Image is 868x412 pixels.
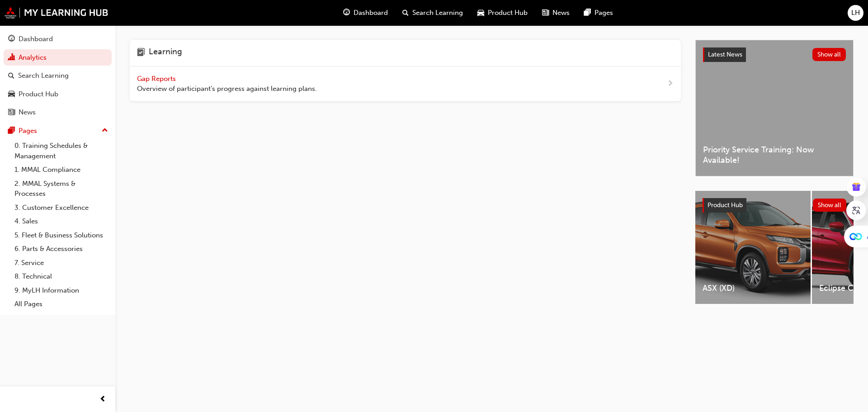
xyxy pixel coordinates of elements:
a: Gap Reports Overview of participant's progress against learning plans.next-icon [130,66,681,102]
span: learning-icon [137,47,145,59]
span: LH [851,8,860,18]
a: 6. Parts & Accessories [11,242,112,256]
a: search-iconSearch Learning [395,4,470,22]
span: prev-icon [99,394,106,405]
span: search-icon [8,72,14,80]
button: DashboardAnalyticsSearch LearningProduct HubNews [4,29,112,123]
a: Latest NewsShow all [703,47,846,62]
span: car-icon [8,90,15,99]
h4: Learning [149,47,182,59]
a: 9. MyLH Information [11,284,112,298]
span: Dashboard [354,8,388,18]
span: Gap Reports [137,75,178,83]
a: Analytics [4,49,112,66]
div: Product Hub [19,89,58,99]
span: car-icon [477,7,484,19]
span: news-icon [542,7,549,19]
a: 8. Technical [11,270,112,284]
a: pages-iconPages [577,4,620,22]
a: ASX (XD) [695,191,811,304]
span: guage-icon [343,7,350,19]
span: Product Hub [708,201,743,209]
span: ASX (XD) [703,283,803,294]
a: News [4,104,112,121]
a: 7. Service [11,256,112,270]
a: 4. Sales [11,214,112,228]
span: Product Hub [488,8,528,18]
span: Latest News [708,51,742,58]
a: 5. Fleet & Business Solutions [11,228,112,242]
a: guage-iconDashboard [336,4,395,22]
span: pages-icon [584,7,591,19]
a: 3. Customer Excellence [11,201,112,215]
button: Show all [812,48,846,61]
button: LH [848,5,863,21]
button: Pages [4,123,112,139]
span: guage-icon [8,35,15,43]
a: Dashboard [4,31,112,47]
span: Overview of participant's progress against learning plans. [137,84,317,94]
div: Search Learning [18,71,69,81]
span: next-icon [667,78,674,90]
span: Pages [594,8,613,18]
a: Latest NewsShow allPriority Service Training: Now Available! [695,40,854,176]
button: Show all [813,199,847,212]
span: Search Learning [412,8,463,18]
a: Product Hub [4,86,112,103]
span: news-icon [8,109,15,117]
a: news-iconNews [535,4,577,22]
span: search-icon [402,7,409,19]
img: mmal [5,7,108,19]
a: Search Learning [4,67,112,84]
div: Dashboard [19,34,53,44]
div: News [19,107,36,118]
a: All Pages [11,297,112,311]
a: 1. MMAL Compliance [11,163,112,177]
span: Priority Service Training: Now Available! [703,145,846,165]
span: up-icon [102,125,108,137]
span: chart-icon [8,54,15,62]
a: 0. Training Schedules & Management [11,139,112,163]
div: Pages [19,126,37,136]
a: car-iconProduct Hub [470,4,535,22]
span: pages-icon [8,127,15,135]
span: News [552,8,570,18]
a: Product HubShow all [703,198,846,213]
a: 2. MMAL Systems & Processes [11,177,112,201]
